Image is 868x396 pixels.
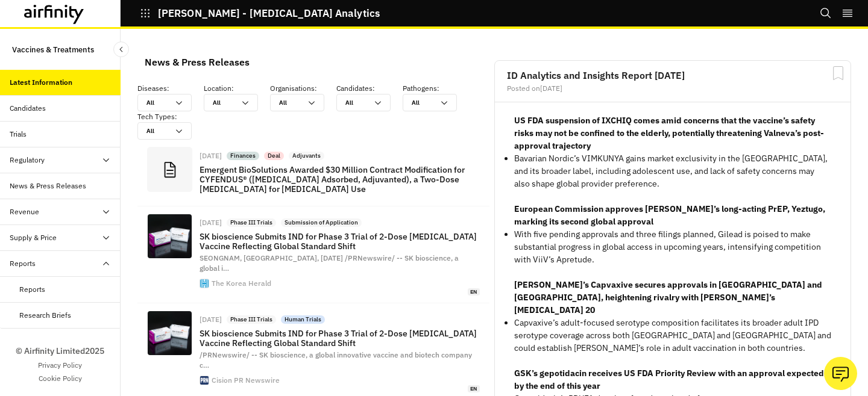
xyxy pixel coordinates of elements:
button: Close Sidebar [113,42,129,57]
button: Search [820,3,832,23]
strong: [PERSON_NAME]’s Capvaxive secures approvals in [GEOGRAPHIC_DATA] and [GEOGRAPHIC_DATA], heighteni... [514,279,822,315]
button: [PERSON_NAME] - [MEDICAL_DATA] Analytics [140,3,380,23]
div: Reports [10,258,36,269]
svg: Bookmark Report [831,66,846,81]
p: Finances [230,152,256,160]
p: Phase III Trials [230,315,272,324]
a: Privacy Policy [38,360,82,371]
a: [DATE]FinancesDealAdjuvantsEmergent BioSolutions Awarded $30 Million Contract Modification for CY... [137,140,489,206]
strong: US FDA suspension of IXCHIQ comes amid concerns that the vaccine’s safety risks may not be confin... [514,115,824,151]
div: Latest Information [10,77,72,88]
div: News & Press Releases [145,53,250,71]
p: Vaccines & Treatments [12,39,94,60]
p: With five pending approvals and three filings planned, Gilead is poised to make substantial progr... [514,228,831,266]
p: SK bioscience Submits IND for Phase 3 Trial of 2-Dose [MEDICAL_DATA] Vaccine Reflecting Global St... [200,232,480,251]
strong: GSK’s gepotidacin receives US FDA Priority Review with an approval expected by the end of this year [514,368,824,391]
p: Tech Types : [137,111,204,122]
div: [DATE] [200,152,222,159]
span: en [468,385,480,393]
div: News & Press Releases [10,181,86,191]
p: Deal [268,152,280,160]
h2: ID Analytics and Insights Report [DATE] [507,70,838,80]
p: Pathogens : [403,83,469,94]
strong: European Commission approves [PERSON_NAME]’s long-acting PrEP, Yeztugo, marking its second global... [514,203,825,227]
button: Ask our analysts [824,357,857,390]
p: Capvaxive’s adult-focused serotype composition facilitates its broader adult IPD serotype coverag... [514,317,831,354]
a: Cookie Policy [39,373,82,384]
p: Human Trials [285,315,321,324]
p: Candidates : [336,83,403,94]
div: Trials [10,129,27,140]
img: favicon.ico [200,279,209,288]
div: [DATE] [200,316,222,323]
p: Phase III Trials [230,218,272,227]
img: 2019-Q4-PRN-Icon-32-32.png [200,376,209,385]
p: Bavarian Nordic’s VIMKUNYA gains market exclusivity in the [GEOGRAPHIC_DATA], and its broader lab... [514,152,831,190]
div: Posted on [DATE] [507,85,838,92]
span: SEONGNAM, [GEOGRAPHIC_DATA], [DATE] /PRNewswire/ -- SK bioscience, a global i … [200,253,459,273]
img: AEN2202509022020032471.b459d04faf63477686d7c060ce4740fe_T1.jpg [148,214,192,258]
div: The Korea Herald [212,280,271,287]
p: Location : [204,83,270,94]
p: Adjuvants [292,152,321,160]
div: Supply & Price [10,232,57,243]
div: Revenue [10,206,39,217]
div: Cision PR Newswire [212,377,280,384]
div: [DATE] [200,219,222,226]
p: Organisations : [270,83,336,94]
p: © Airfinity Limited 2025 [16,345,104,357]
a: [DATE]Phase III TrialsSubmission of ApplicationSK bioscience Submits IND for Phase 3 Trial of 2-D... [137,206,489,303]
p: Diseases : [137,83,204,94]
span: /PRNewswire/ -- SK bioscience, a global innovative vaccine and biotech company c … [200,350,472,370]
div: Reports [19,284,45,295]
div: Candidates [10,103,46,114]
p: SK bioscience Submits IND for Phase 3 Trial of 2-Dose [MEDICAL_DATA] Vaccine Reflecting Global St... [200,329,480,348]
div: Research Briefs [19,310,71,321]
p: Submission of Application [285,218,358,227]
p: [PERSON_NAME] - [MEDICAL_DATA] Analytics [158,8,380,19]
div: Regulatory [10,155,45,166]
p: Emergent BioSolutions Awarded $30 Million Contract Modification for CYFENDUS® ([MEDICAL_DATA] Ads... [200,165,480,194]
span: en [468,288,480,296]
img: SKYVaricella_Exports.jpg [148,311,192,355]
